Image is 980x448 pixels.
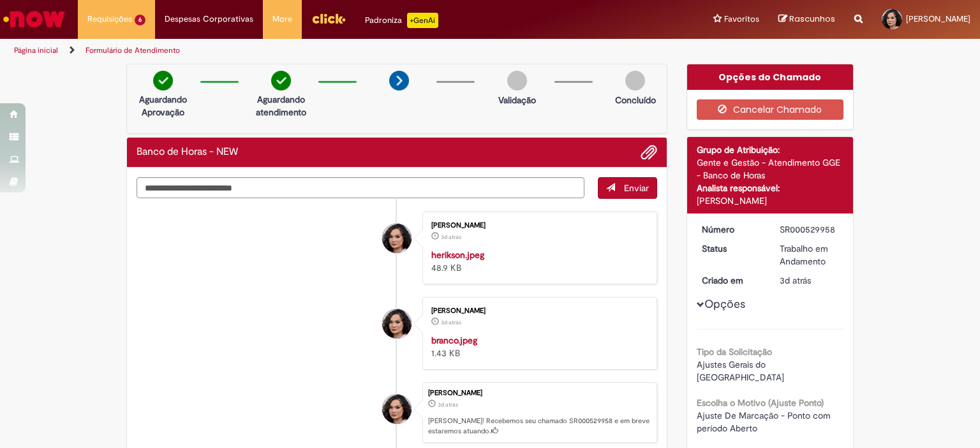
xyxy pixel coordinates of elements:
li: Heloisa Beatriz Alves Da Silva [137,382,657,444]
span: 3d atrás [441,319,461,326]
a: Rascunhos [778,13,835,25]
img: ServiceNow [1,6,67,32]
span: 3d atrás [438,401,458,408]
img: img-circle-grey.png [625,71,645,90]
button: Enviar [598,177,657,199]
img: check-circle-green.png [153,71,173,90]
b: Escolha o Motivo (Ajuste Ponto) [697,397,824,408]
span: Ajustes Gerais do [GEOGRAPHIC_DATA] [697,359,784,383]
p: Aguardando atendimento [250,93,312,119]
p: [PERSON_NAME]! Recebemos seu chamado SR000529958 e em breve estaremos atuando. [428,416,650,436]
p: Validação [498,94,536,106]
span: 3d atrás [441,233,461,241]
span: 6 [135,15,145,25]
div: 48.9 KB [431,249,644,274]
h2: Banco de Horas - NEW Histórico de tíquete [137,147,238,158]
a: Formulário de Atendimento [85,45,180,55]
div: Analista responsável: [697,182,844,194]
time: 25/08/2025 10:23:36 [441,233,461,241]
div: Heloisa Beatriz Alves Da Silva [382,309,412,338]
div: [PERSON_NAME] [431,307,644,315]
div: Opções do Chamado [687,64,854,90]
a: branco.jpeg [431,335,477,346]
div: Heloisa Beatriz Alves Da Silva [382,224,412,253]
span: Ajuste De Marcação - Ponto com período Aberto [697,410,833,434]
div: 25/08/2025 10:24:24 [780,274,839,287]
img: arrow-next.png [389,71,409,90]
span: 3d atrás [780,275,811,286]
a: herikson.jpeg [431,249,484,261]
div: Trabalho em Andamento [780,242,839,268]
span: Favoritos [724,13,759,25]
p: +GenAi [407,13,438,28]
dt: Status [692,242,771,255]
time: 25/08/2025 10:24:24 [780,275,811,286]
div: Grupo de Atribuição: [697,143,844,156]
span: More [272,13,292,25]
div: [PERSON_NAME] [431,222,644,229]
b: Tipo da Solicitação [697,346,772,358]
div: [PERSON_NAME] [428,389,650,397]
dt: Criado em [692,274,771,287]
time: 25/08/2025 10:23:22 [441,319,461,326]
span: Enviar [624,182,649,194]
p: Concluído [615,94,656,106]
span: Rascunhos [789,13,835,25]
a: Página inicial [14,45,58,55]
div: Gente e Gestão - Atendimento GGE - Banco de Horas [697,156,844,182]
ul: Trilhas de página [10,39,644,62]
div: Padroniza [365,13,438,28]
img: img-circle-grey.png [507,71,527,90]
button: Cancelar Chamado [697,99,844,120]
dt: Número [692,223,771,236]
span: Requisições [87,13,132,25]
div: 1.43 KB [431,334,644,359]
span: Despesas Corporativas [165,13,253,25]
textarea: Digite sua mensagem aqui... [137,177,584,199]
span: [PERSON_NAME] [906,13,970,24]
div: SR000529958 [780,223,839,236]
img: click_logo_yellow_360x200.png [311,9,346,28]
button: Adicionar anexos [641,144,657,161]
time: 25/08/2025 10:24:24 [438,401,458,408]
div: Heloisa Beatriz Alves Da Silva [382,394,412,424]
p: Aguardando Aprovação [132,93,194,119]
div: [PERSON_NAME] [697,194,844,207]
img: check-circle-green.png [271,71,291,90]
